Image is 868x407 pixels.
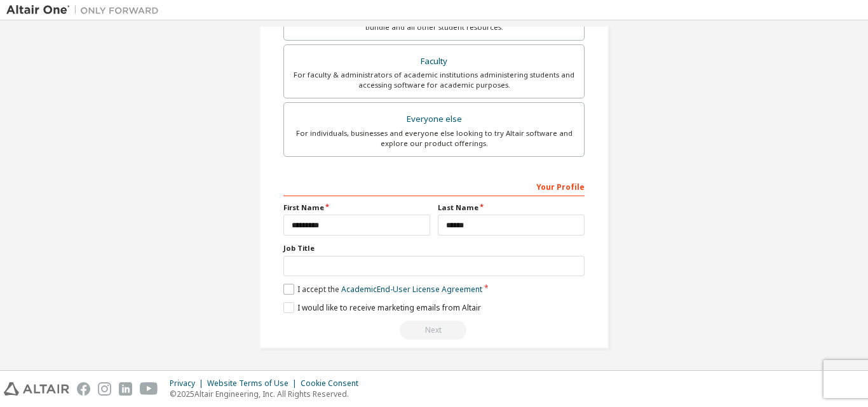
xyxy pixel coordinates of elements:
[292,110,576,128] div: Everyone else
[283,203,430,213] label: First Name
[283,243,585,253] label: Job Title
[283,176,585,196] div: Your Profile
[77,382,90,396] img: facebook.svg
[292,53,576,70] div: Faculty
[283,302,481,313] label: I would like to receive marketing emails from Altair
[119,382,132,396] img: linkedin.svg
[6,4,165,17] img: Altair One
[170,378,207,389] div: Privacy
[283,321,585,340] div: Read and acccept EULA to continue
[98,382,111,396] img: instagram.svg
[341,284,482,295] a: Academic End-User License Agreement
[292,70,576,90] div: For faculty & administrators of academic institutions administering students and accessing softwa...
[170,389,366,399] p: © 2025 Altair Engineering, Inc. All Rights Reserved.
[207,378,301,389] div: Website Terms of Use
[140,382,158,396] img: youtube.svg
[438,203,585,213] label: Last Name
[292,128,576,149] div: For individuals, businesses and everyone else looking to try Altair software and explore our prod...
[283,284,482,295] label: I accept the
[4,382,69,396] img: altair_logo.svg
[301,378,366,389] div: Cookie Consent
